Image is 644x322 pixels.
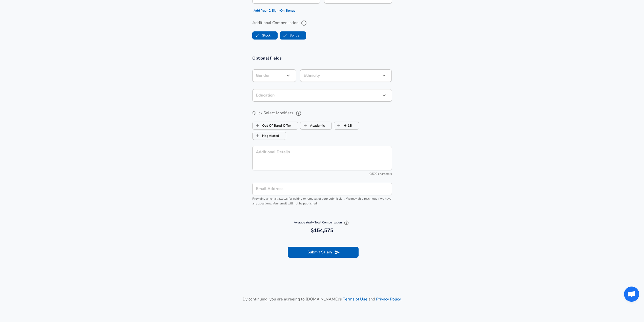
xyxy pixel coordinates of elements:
[300,121,325,130] label: Academic
[343,296,367,302] a: Terms of Use
[252,55,392,61] h3: Optional Fields
[376,296,401,302] a: Privacy Policy
[253,121,291,130] label: Out Of Band Offer
[624,287,639,302] div: Open chat
[343,219,350,226] button: Explain Total Compensation
[252,31,278,40] button: StockStock
[288,247,359,257] button: Submit Salary
[252,7,297,15] button: Add Year 2 Sign-On Bonus
[334,122,359,130] button: H-1BH-1B
[252,19,392,27] label: Additional Compensation
[254,226,390,235] h6: $154,575
[253,121,262,130] span: Out Of Band Offer
[300,122,332,130] button: AcademicAcademic
[253,131,279,141] label: Negotiated
[252,197,391,206] span: Providing an email allows for editing or removal of your submission. We may also reach out if we ...
[334,121,344,130] span: H-1B
[252,109,392,118] label: Quick Select Modifiers
[294,109,303,118] button: help
[280,31,299,40] label: Bonus
[334,121,352,130] label: H-1B
[300,121,310,130] span: Academic
[252,183,392,195] input: team@levels.fyi
[252,122,298,130] button: Out Of Band OfferOut Of Band Offer
[300,19,308,27] button: help
[280,31,306,40] button: BonusBonus
[280,31,289,40] span: Bonus
[252,132,286,140] button: NegotiatedNegotiated
[253,31,262,40] span: Stock
[253,131,262,141] span: Negotiated
[294,220,350,224] span: Average Yearly Total Compensation
[253,31,271,40] label: Stock
[252,172,392,177] div: 0/500 characters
